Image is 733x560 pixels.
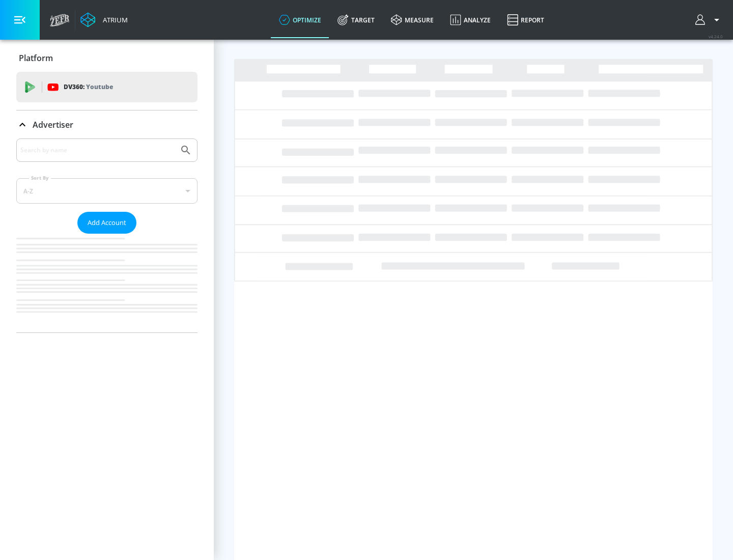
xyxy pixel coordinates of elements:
span: Add Account [88,217,126,229]
a: Atrium [80,12,128,27]
p: Platform [19,52,53,64]
button: Add Account [77,212,136,234]
nav: list of Advertiser [16,234,198,332]
a: Report [499,2,552,38]
a: Analyze [442,2,499,38]
p: Advertiser [33,119,73,130]
a: Target [329,2,383,38]
div: A-Z [16,178,198,204]
div: Advertiser [16,110,198,139]
input: Search by name [20,144,175,157]
label: Sort By [29,175,51,181]
div: Atrium [99,15,128,24]
a: optimize [271,2,329,38]
span: v 4.24.0 [709,34,723,39]
p: DV360: [64,81,113,93]
div: Platform [16,44,198,72]
p: Youtube [86,81,113,92]
div: Advertiser [16,138,198,332]
div: DV360: Youtube [16,72,198,102]
a: measure [383,2,442,38]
